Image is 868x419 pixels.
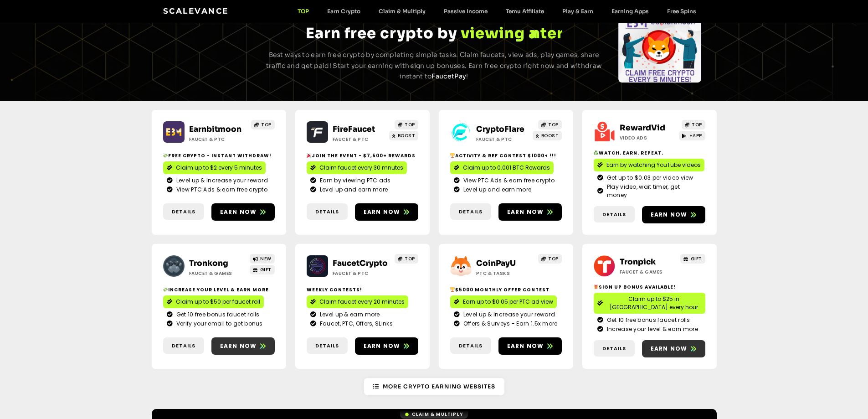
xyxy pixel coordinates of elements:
[605,316,690,324] span: Get 10 free bonus faucet rolls
[548,121,559,128] span: TOP
[174,310,260,319] span: Get 10 free bonus faucet rolls
[260,255,272,262] span: NEW
[594,293,705,314] a: Claim up to $25 in [GEOGRAPHIC_DATA] every hour
[318,310,380,319] span: Level up & earn more
[333,259,388,268] a: FaucetCrypto
[547,25,557,42] span: e
[435,8,497,15] a: Passive Income
[364,208,401,216] span: Earn now
[176,298,260,306] span: Claim up to $50 per faucet roll
[174,320,263,328] span: Verify your email to get bonus
[651,345,688,353] span: Earn now
[163,287,168,292] img: 💸
[265,50,604,82] p: Best ways to earn free crypto by completing simple tasks. Claim faucets, view ads, play games, sh...
[166,16,249,83] div: Slides
[395,120,418,129] a: TOP
[691,255,702,262] span: GIFT
[594,285,598,289] img: 🎁
[250,265,275,274] a: GIFT
[450,337,491,354] a: Details
[461,320,558,328] span: Offers & Surveys - Earn 1.5x more
[498,337,562,355] a: Earn now
[461,310,555,319] span: Level up & Increase your reward
[318,176,391,185] span: Earn by viewing PTC ads
[395,254,418,264] a: TOP
[318,8,370,15] a: Earn Crypto
[315,208,339,216] span: Details
[658,8,705,15] a: Free Spins
[260,266,272,273] span: GIFT
[538,254,562,264] a: TOP
[364,378,504,395] a: More Crypto Earning Websites
[602,345,626,352] span: Details
[189,124,241,134] a: Earnbitmoon
[220,208,257,216] span: Earn now
[538,120,562,129] a: TOP
[261,121,272,128] span: TOP
[211,337,275,355] a: Earn now
[189,259,228,268] a: Tronkong
[682,120,705,129] a: TOP
[498,203,562,221] a: Earn now
[364,342,401,350] span: Earn now
[463,164,550,172] span: Claim up to 0.001 BTC Rewards
[389,131,418,140] a: BOOST
[541,132,559,139] span: BOOST
[450,287,455,292] img: 🏆
[189,136,246,143] h2: Faucet & PTC
[507,342,544,350] span: Earn now
[680,254,705,264] a: GIFT
[307,161,407,174] a: Claim faucet every 30 mnutes
[355,337,418,355] a: Earn now
[288,8,705,15] nav: Menu
[476,270,533,277] h2: ptc & Tasks
[618,16,701,83] div: Slides
[533,131,562,140] a: BOOST
[383,383,495,391] span: More Crypto Earning Websites
[163,161,266,174] a: Claim up to $2 every 5 minutes
[172,342,195,350] span: Details
[594,150,705,156] h2: Watch. Earn. Repeat.
[620,257,656,267] a: Tronpick
[307,153,311,158] img: 🎉
[306,24,457,42] span: Earn free crypto by
[307,337,348,354] a: Details
[606,161,701,169] span: Earn by watching YouTube videos
[651,211,688,219] span: Earn now
[450,203,491,220] a: Details
[307,286,418,293] h2: Weekly contests!
[606,295,702,311] span: Claim up to $25 in [GEOGRAPHIC_DATA] every hour
[620,134,677,141] h2: Video ads
[459,208,483,216] span: Details
[163,203,204,220] a: Details
[642,206,705,223] a: Earn now
[189,270,246,277] h2: Faucet & Games
[450,152,562,159] h2: Activity & ref contest $1000+ !!!
[548,255,559,262] span: TOP
[318,186,388,194] span: Level up and earn more
[602,8,658,15] a: Earning Apps
[211,203,275,221] a: Earn now
[450,286,562,293] h2: $5000 Monthly Offer contest
[174,176,268,185] span: Level up & Increase your reward
[476,136,533,143] h2: Faucet & PTC
[620,123,665,133] a: RewardVid
[355,203,418,221] a: Earn now
[450,161,554,174] a: Claim up to 0.001 BTC Rewards
[594,284,705,290] h2: Sign Up Bonus Available!
[370,8,435,15] a: Claim & Multiply
[251,120,275,129] a: TOP
[307,295,408,308] a: Claim faucet every 20 minutes
[431,72,466,80] a: FaucetPay
[333,270,390,277] h2: Faucet & PTC
[553,8,602,15] a: Play & Earn
[398,132,416,139] span: BOOST
[163,337,204,354] a: Details
[450,295,557,308] a: Earn up to $0.05 per PTC ad view
[307,203,348,220] a: Details
[594,150,598,155] img: ♻️
[174,186,267,194] span: View PTC Ads & earn free crypto
[605,174,693,182] span: Get up to $0.03 per video view
[319,298,405,306] span: Claim faucet every 20 minutes
[594,159,704,171] a: Earn by watching YouTube videos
